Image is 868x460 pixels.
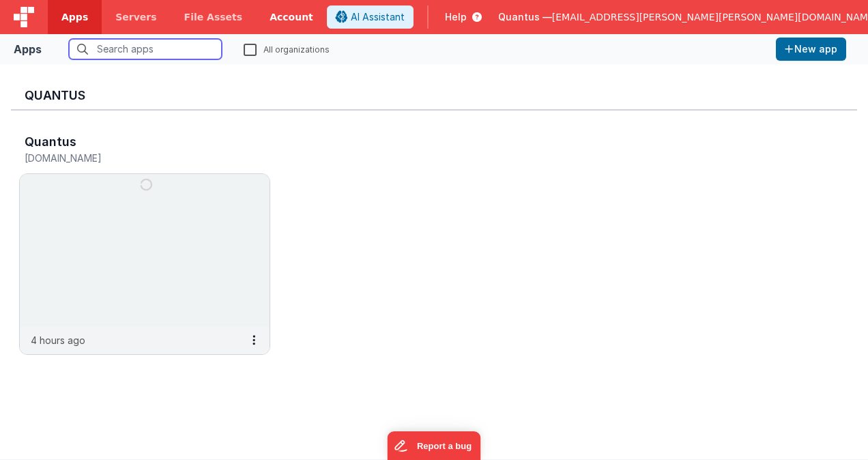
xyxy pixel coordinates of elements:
[776,38,846,61] button: New app
[14,41,42,57] div: Apps
[31,333,85,347] p: 4 hours ago
[61,10,88,24] span: Apps
[351,10,405,24] span: AI Assistant
[184,10,243,24] span: File Assets
[25,135,76,149] h3: Quantus
[498,10,552,24] span: Quantus —
[69,39,222,59] input: Search apps
[25,153,236,163] h5: [DOMAIN_NAME]
[327,5,414,29] button: AI Assistant
[388,431,481,460] iframe: Marker.io feedback button
[115,10,156,24] span: Servers
[25,89,843,102] h3: Quantus
[445,10,467,24] span: Help
[244,42,330,55] label: All organizations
